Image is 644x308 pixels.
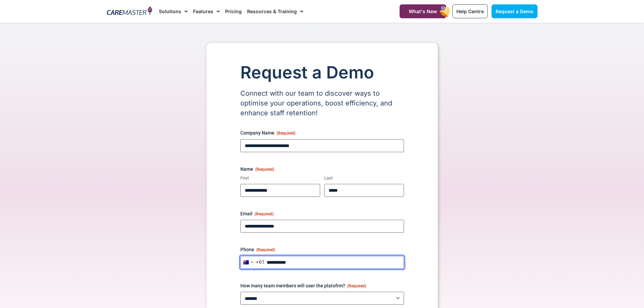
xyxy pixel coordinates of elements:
a: Help Centre [452,4,488,18]
label: How many team members will user the platofrm? [240,282,404,289]
p: Connect with our team to discover ways to optimise your operations, boost efficiency, and enhance... [240,89,404,118]
legend: Name [240,166,274,172]
label: Email [240,210,404,217]
div: +61 [256,260,264,265]
span: (Required) [277,131,295,136]
span: (Required) [256,247,275,252]
span: (Required) [347,284,366,288]
label: First [240,175,320,182]
label: Phone [240,246,404,253]
span: Request a Demo [496,8,533,14]
img: CareMaster Logo [107,6,152,17]
a: What's New [400,4,446,18]
span: (Required) [255,167,274,172]
a: Request a Demo [492,4,538,18]
label: Company Name [240,129,404,136]
button: Selected country [241,256,264,269]
span: Help Centre [456,8,484,14]
span: What's New [409,8,437,14]
label: Last [324,175,404,182]
h1: Request a Demo [240,63,404,82]
span: (Required) [255,212,273,216]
